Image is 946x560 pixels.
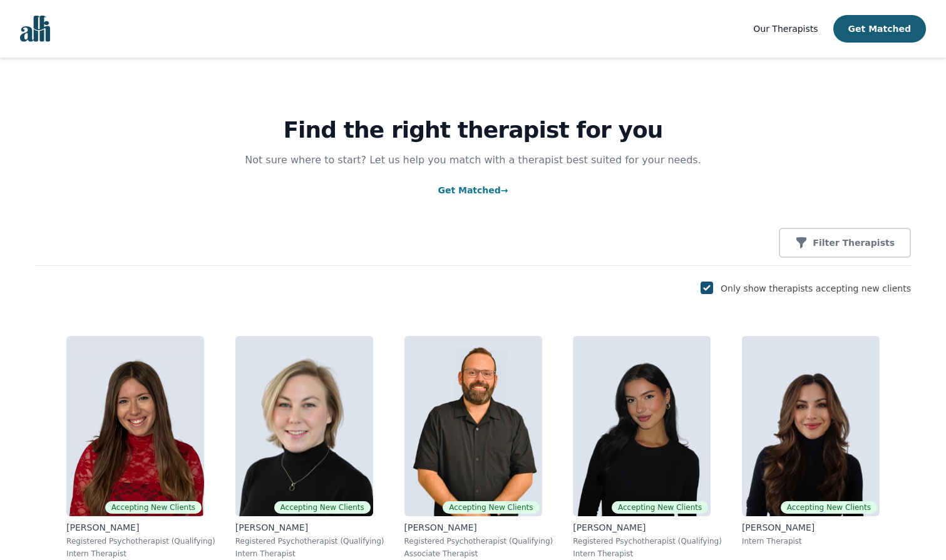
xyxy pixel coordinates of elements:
p: Intern Therapist [235,549,384,559]
a: Our Therapists [753,21,818,36]
p: Not sure where to start? Let us help you match with a therapist best suited for your needs. [233,153,714,168]
p: [PERSON_NAME] [235,521,384,534]
p: Registered Psychotherapist (Qualifying) [66,536,215,546]
a: Get Matched [438,185,508,195]
span: Accepting New Clients [443,501,539,514]
span: Accepting New Clients [612,501,708,514]
span: Accepting New Clients [274,501,371,514]
span: Accepting New Clients [105,501,202,514]
span: Accepting New Clients [781,501,877,514]
p: Registered Psychotherapist (Qualifying) [404,536,553,546]
img: Saba_Salemi [742,336,880,516]
img: Alyssa_Tweedie [573,336,711,516]
span: → [501,185,508,195]
button: Filter Therapists [779,228,911,258]
p: Registered Psychotherapist (Qualifying) [573,536,722,546]
h1: Find the right therapist for you [35,118,911,143]
p: [PERSON_NAME] [404,521,553,534]
p: Intern Therapist [742,536,880,546]
label: Only show therapists accepting new clients [721,283,911,293]
p: Filter Therapists [813,237,895,249]
img: alli logo [20,16,50,42]
p: [PERSON_NAME] [66,521,215,534]
button: Get Matched [833,15,926,43]
img: Alisha_Levine [66,336,204,516]
p: Intern Therapist [66,549,215,559]
p: Intern Therapist [573,549,722,559]
img: Josh_Cadieux [404,336,542,516]
img: Jocelyn_Crawford [235,336,373,516]
span: Our Therapists [753,24,818,34]
p: [PERSON_NAME] [742,521,880,534]
p: Associate Therapist [404,549,553,559]
p: [PERSON_NAME] [573,521,722,534]
p: Registered Psychotherapist (Qualifying) [235,536,384,546]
